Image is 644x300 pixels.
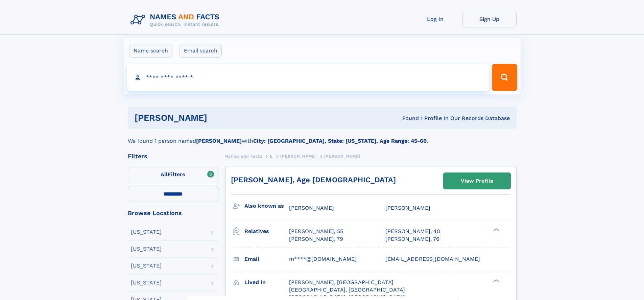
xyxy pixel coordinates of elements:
[289,228,343,235] a: [PERSON_NAME], 55
[289,279,393,285] span: [PERSON_NAME], [GEOGRAPHIC_DATA]
[461,173,493,189] div: View Profile
[131,229,162,235] div: [US_STATE]
[385,205,430,211] span: [PERSON_NAME]
[231,176,396,184] a: [PERSON_NAME], Age [DEMOGRAPHIC_DATA]
[128,167,218,183] label: Filters
[253,138,427,144] b: City: [GEOGRAPHIC_DATA], State: [US_STATE], Age Range: 45-60
[128,11,225,29] img: Logo Names and Facts
[289,286,405,293] span: [GEOGRAPHIC_DATA], [GEOGRAPHIC_DATA]
[270,152,273,160] a: E
[385,228,440,235] a: [PERSON_NAME], 48
[244,277,289,288] h3: Lived in
[225,152,262,160] a: Names and Facts
[305,115,510,122] div: Found 1 Profile In Our Records Database
[244,200,289,212] h3: Also known as
[128,153,218,159] div: Filters
[270,154,273,159] span: E
[244,253,289,265] h3: Email
[127,64,489,91] input: search input
[128,210,218,216] div: Browse Locations
[492,228,500,232] div: ❯
[492,64,517,91] button: Search Button
[289,205,334,211] span: [PERSON_NAME]
[131,280,162,285] div: [US_STATE]
[161,171,168,178] span: All
[408,11,462,27] a: Log In
[180,44,222,58] label: Email search
[128,129,517,145] div: We found 1 person named with .
[444,173,510,189] a: View Profile
[492,278,500,283] div: ❯
[129,44,172,58] label: Name search
[135,114,305,122] h1: [PERSON_NAME]
[280,152,316,160] a: [PERSON_NAME]
[385,235,439,243] a: [PERSON_NAME], 76
[280,154,316,159] span: [PERSON_NAME]
[131,246,162,252] div: [US_STATE]
[196,138,242,144] b: [PERSON_NAME]
[244,226,289,237] h3: Relatives
[324,154,360,159] span: [PERSON_NAME]
[131,263,162,269] div: [US_STATE]
[462,11,517,27] a: Sign Up
[289,235,343,243] a: [PERSON_NAME], 79
[385,256,480,262] span: [EMAIL_ADDRESS][DOMAIN_NAME]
